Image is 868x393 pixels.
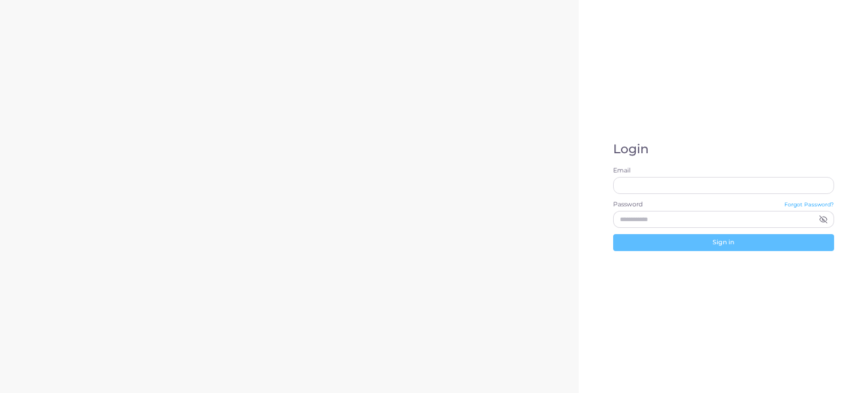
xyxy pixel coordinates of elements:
[613,234,834,251] button: Sign in
[784,201,834,208] small: Forgot Password?
[613,166,834,175] label: Email
[613,142,834,157] h1: Login
[613,200,643,209] label: Password
[784,200,834,211] a: Forgot Password?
